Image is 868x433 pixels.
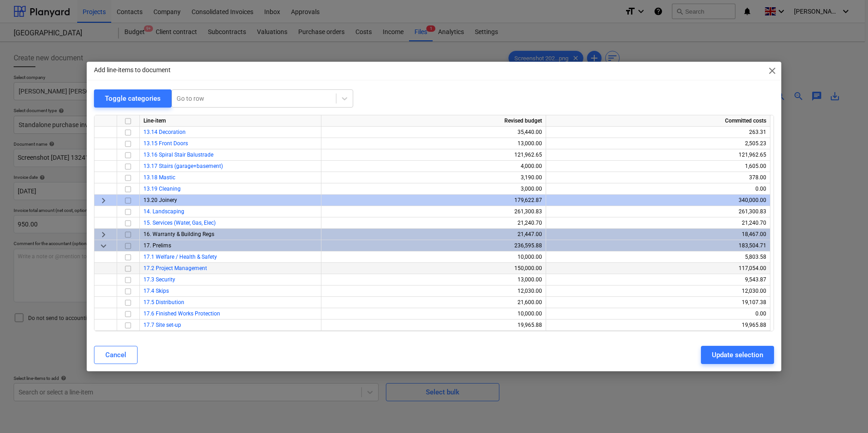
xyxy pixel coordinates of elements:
[550,138,766,149] div: 2,505.23
[143,140,188,147] a: 13.15 Front Doors
[140,115,321,127] div: Line-item
[325,285,542,297] div: 12,030.00
[94,65,171,75] p: Add line-items to document
[143,299,184,305] a: 17.5 Distribution
[143,174,175,181] a: 13.18 Mastic
[325,127,542,138] div: 35,440.00
[105,349,126,361] div: Cancel
[550,251,766,263] div: 5,803.58
[550,183,766,195] div: 0.00
[143,265,207,271] a: 17.2 Project Management
[550,206,766,217] div: 261,300.83
[143,254,217,260] a: 17.1 Welfare / Health & Safety
[325,217,542,229] div: 21,240.70
[143,152,213,158] a: 13.16 Spiral Stair Balustrade
[321,115,546,127] div: Revised budget
[143,220,216,226] a: 15. Services (Water, Gas, Elec)
[550,240,766,251] div: 183,504.71
[325,172,542,183] div: 3,190.00
[550,308,766,320] div: 0.00
[550,263,766,274] div: 117,054.00
[143,322,181,328] a: 17.7 Site set-up
[143,129,186,135] a: 13.14 Decoration
[550,274,766,285] div: 9,543.87
[325,229,542,240] div: 21,447.00
[98,195,109,206] span: keyboard_arrow_right
[325,161,542,172] div: 4,000.00
[823,389,868,433] iframe: Chat Widget
[143,288,169,294] a: 17.4 Skips
[94,89,172,108] button: Toggle categories
[550,285,766,297] div: 12,030.00
[701,346,774,364] button: Update selection
[325,138,542,149] div: 13,000.00
[550,127,766,138] div: 263.31
[712,349,763,361] div: Update selection
[143,208,184,215] a: 14. Landscaping
[98,229,109,240] span: keyboard_arrow_right
[550,229,766,240] div: 18,467.00
[550,195,766,206] div: 340,000.00
[550,297,766,308] div: 19,107.38
[550,320,766,331] div: 19,965.88
[143,276,175,283] a: 17.3 Security
[325,274,542,285] div: 13,000.00
[105,93,161,104] div: Toggle categories
[550,149,766,161] div: 121,962.65
[325,195,542,206] div: 179,622.87
[143,231,214,237] span: 16. Warranty & Building Regs
[325,263,542,274] div: 150,000.00
[325,206,542,217] div: 261,300.83
[767,65,778,76] span: close
[325,320,542,331] div: 19,965.88
[325,308,542,320] div: 10,000.00
[143,197,177,203] span: 13.20 Joinery
[550,172,766,183] div: 378.00
[325,297,542,308] div: 21,600.00
[325,183,542,195] div: 3,000.00
[325,251,542,263] div: 10,000.00
[550,217,766,229] div: 21,240.70
[143,186,181,192] a: 13.19 Cleaning
[546,115,770,127] div: Committed costs
[143,242,171,249] span: 17. Prelims
[94,346,138,364] button: Cancel
[143,163,223,169] a: 13.17 Stairs (garage+basement)
[98,241,109,251] span: keyboard_arrow_down
[143,310,220,317] a: 17.6 Finished Works Protection
[325,240,542,251] div: 236,595.88
[550,161,766,172] div: 1,605.00
[325,149,542,161] div: 121,962.65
